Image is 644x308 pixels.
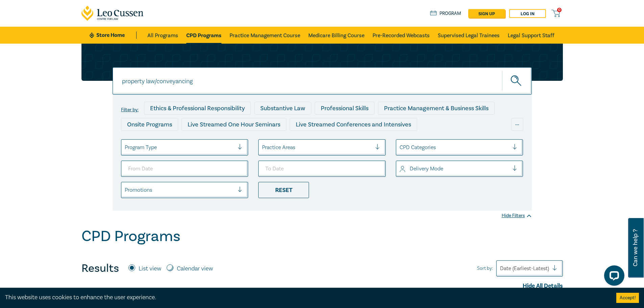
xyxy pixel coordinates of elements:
[373,27,430,44] a: Pre-Recorded Webcasts
[390,134,452,147] div: National Programs
[121,107,139,113] label: Filter by:
[232,134,309,147] div: Pre-Recorded Webcasts
[502,212,532,219] div: Hide Filters
[81,262,119,275] h4: Results
[139,264,161,273] label: List view
[90,31,137,39] a: Store Home
[125,144,126,151] input: select
[315,102,375,115] div: Professional Skills
[262,144,263,151] input: select
[125,186,126,194] input: select
[177,264,213,273] label: Calendar view
[508,27,554,44] a: Legal Support Staff
[313,134,387,147] div: 10 CPD Point Packages
[121,118,178,131] div: Onsite Programs
[230,27,300,44] a: Practice Management Course
[121,161,248,177] input: From Date
[400,165,401,172] input: select
[258,161,386,177] input: To Date
[258,182,309,198] div: Reset
[5,293,606,302] div: This website uses cookies to enhance the user experience.
[186,27,221,44] a: CPD Programs
[378,102,495,115] div: Practice Management & Business Skills
[400,144,401,151] input: select
[81,282,563,290] div: Hide All Details
[290,118,417,131] div: Live Streamed Conferences and Intensives
[147,27,178,44] a: All Programs
[500,265,501,272] input: Sort by
[632,222,639,274] span: Can we help ?
[468,9,505,18] a: sign up
[616,293,639,303] button: Accept cookies
[511,118,523,131] div: ...
[113,67,532,95] input: Search for a program title, program description or presenter name
[509,9,546,18] a: Log in
[557,8,562,12] span: 0
[438,27,500,44] a: Supervised Legal Trainees
[121,134,228,147] div: Live Streamed Practical Workshops
[81,228,181,245] h1: CPD Programs
[254,102,311,115] div: Substantive Law
[599,263,627,291] iframe: LiveChat chat widget
[308,27,364,44] a: Medicare Billing Course
[182,118,286,131] div: Live Streamed One Hour Seminars
[477,265,493,272] span: Sort by:
[144,102,251,115] div: Ethics & Professional Responsibility
[430,10,461,17] a: Program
